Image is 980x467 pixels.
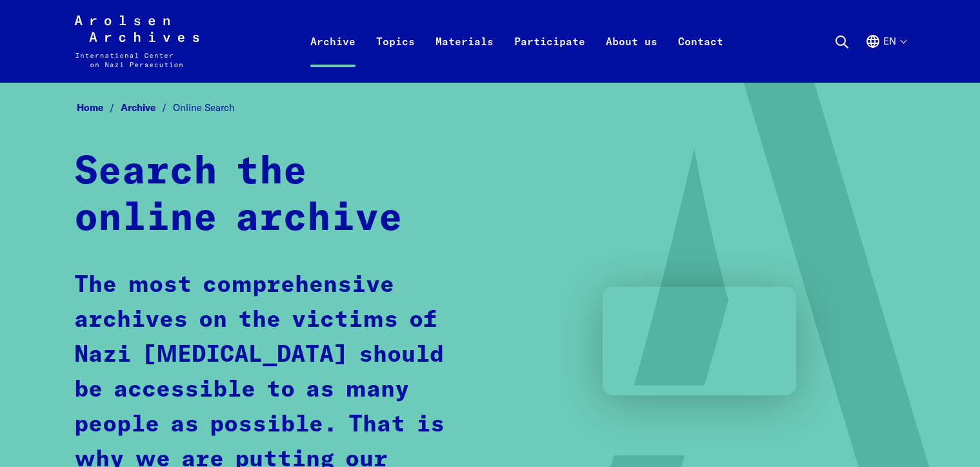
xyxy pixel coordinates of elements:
[74,153,403,238] strong: Search the online archive
[300,31,366,83] a: Archive
[300,16,734,67] nav: Primary
[77,101,121,114] a: Home
[668,31,734,83] a: Contact
[366,31,425,83] a: Topics
[504,31,595,83] a: Participate
[173,101,235,114] span: Online Search
[121,101,173,114] a: Archive
[425,31,504,83] a: Materials
[74,98,905,118] nav: Breadcrumb
[865,34,906,80] button: English, language selection
[595,31,668,83] a: About us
